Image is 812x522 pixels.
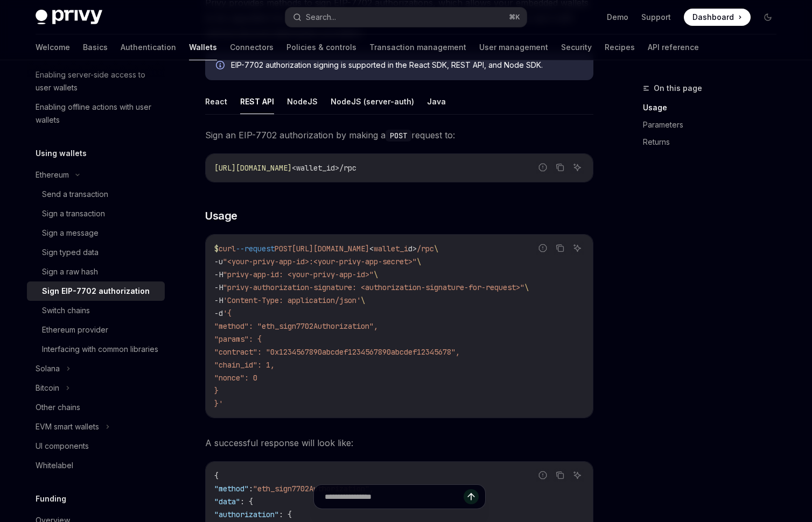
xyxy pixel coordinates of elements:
code: POST [386,130,411,142]
div: Enabling server-side access to user wallets [36,68,158,94]
button: Ethereum [27,165,165,185]
span: > [412,244,417,253]
div: Search... [306,11,336,24]
a: Ethereum provider [27,320,165,340]
span: POST [275,244,292,253]
div: EIP-7702 authorization signing is supported in the React SDK, REST API, and Node SDK. [231,60,583,72]
span: -H [214,283,223,292]
button: Java [427,89,446,114]
span: "nonce": 0 [214,373,257,383]
a: Welcome [36,34,70,60]
a: Policies & controls [286,34,356,60]
span: /rpc [417,244,434,253]
a: Interfacing with common libraries [27,340,165,359]
button: Copy the contents from the code block [553,468,567,482]
span: '{ [223,308,232,318]
button: Copy the contents from the code block [553,160,567,174]
a: Connectors [230,34,274,60]
h5: Funding [36,492,66,505]
a: Switch chains [27,301,165,320]
a: Sign a message [27,223,165,243]
a: Dashboard [684,9,751,26]
span: "<your-privy-app-id>:<your-privy-app-secret>" [223,257,417,266]
span: \ [417,257,421,266]
span: "privy-app-id: <your-privy-app-id>" [223,270,374,279]
a: Sign typed data [27,243,165,262]
button: React [205,89,227,114]
button: Report incorrect code [536,468,550,482]
button: EVM smart wallets [27,417,165,436]
span: -H [214,295,223,305]
div: Sign a message [42,227,99,239]
span: wallet_i [374,244,408,253]
a: Send a transaction [27,185,165,204]
span: -u [214,257,223,266]
span: \ [524,283,529,292]
a: Sign EIP-7702 authorization [27,281,165,301]
span: [URL][DOMAIN_NAME] [292,244,369,253]
div: Solana [36,362,60,375]
a: Sign a raw hash [27,262,165,281]
span: $ [214,244,219,253]
button: Copy the contents from the code block [553,241,567,255]
a: Transaction management [369,34,466,60]
button: Report incorrect code [536,241,550,255]
span: }' [214,399,223,408]
button: NodeJS (server-auth) [331,89,414,114]
div: Sign EIP-7702 authorization [42,285,150,298]
span: Dashboard [692,12,734,23]
span: -d [214,308,223,318]
a: API reference [648,34,699,60]
div: Bitcoin [36,382,59,394]
svg: Info [216,61,227,72]
a: Recipes [605,34,635,60]
div: EVM smart wallets [36,420,99,433]
div: Whitelabel [36,459,73,472]
a: Support [641,12,671,23]
span: } [214,386,219,396]
div: Sign a transaction [42,207,105,220]
a: Other chains [27,398,165,417]
span: < [369,244,374,253]
button: Report incorrect code [536,160,550,174]
a: Returns [643,133,785,151]
span: Sign an EIP-7702 authorization by making a request to: [205,128,593,143]
div: Enabling offline actions with user wallets [36,101,158,126]
span: A successful response will look like: [205,435,593,450]
button: Search...⌘K [285,8,527,27]
button: Send message [464,489,479,504]
button: Solana [27,359,165,378]
div: Switch chains [42,304,90,317]
input: Ask a question... [325,485,464,509]
a: Enabling offline actions with user wallets [27,97,165,130]
button: Ask AI [570,160,584,174]
button: REST API [240,89,274,114]
div: Send a transaction [42,188,108,201]
span: <wallet_id>/rpc [292,163,356,173]
button: Toggle dark mode [759,9,776,26]
div: Sign a raw hash [42,265,98,278]
a: Sign a transaction [27,204,165,223]
span: On this page [654,82,702,95]
a: Authentication [121,34,176,60]
a: UI components [27,436,165,456]
span: --request [236,244,275,253]
span: d [408,244,412,253]
div: Interfacing with common libraries [42,343,158,356]
span: { [214,471,219,481]
span: "method": "eth_sign7702Authorization", [214,321,378,331]
span: "params": { [214,334,262,344]
span: 'Content-Type: application/json' [223,295,361,305]
span: "privy-authorization-signature: <authorization-signature-for-request>" [223,283,524,292]
span: curl [219,244,236,253]
div: UI components [36,440,89,453]
div: Other chains [36,401,80,414]
span: "chain_id": 1, [214,360,275,370]
a: Security [561,34,592,60]
a: Usage [643,99,785,116]
a: Demo [607,12,628,23]
a: Enabling server-side access to user wallets [27,65,165,97]
span: ⌘ K [509,13,520,22]
button: NodeJS [287,89,318,114]
span: \ [361,295,365,305]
